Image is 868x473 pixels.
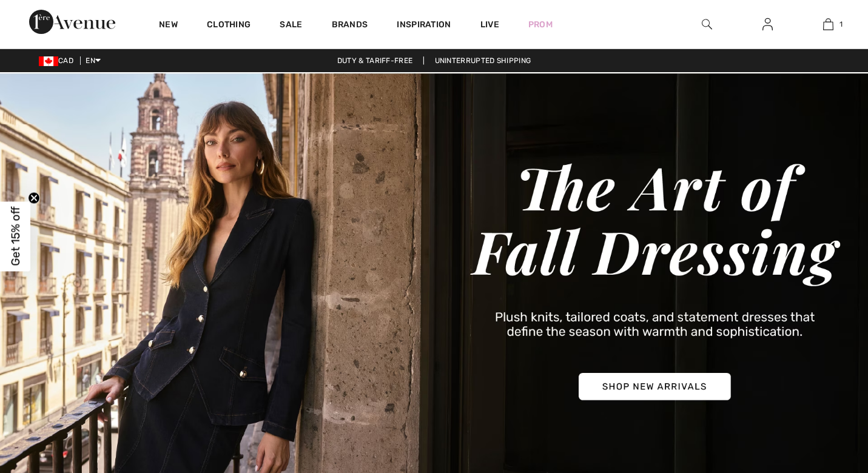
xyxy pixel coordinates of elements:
img: My Info [762,17,773,32]
a: Sign In [753,17,782,32]
img: search the website [702,17,712,32]
span: 1 [839,19,843,30]
a: 1 [798,17,858,32]
a: New [159,19,178,32]
span: Inspiration [397,19,451,32]
img: My Bag [823,17,833,32]
button: Close teaser [28,192,40,204]
a: Prom [528,18,553,31]
a: Clothing [207,19,251,32]
img: Canadian Dollar [39,56,58,66]
a: Sale [280,19,302,32]
span: Get 15% off [8,207,22,266]
img: 1ère Avenue [29,10,115,34]
span: EN [86,56,101,65]
a: Live [480,18,499,31]
a: Brands [332,19,368,32]
span: CAD [39,56,78,65]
